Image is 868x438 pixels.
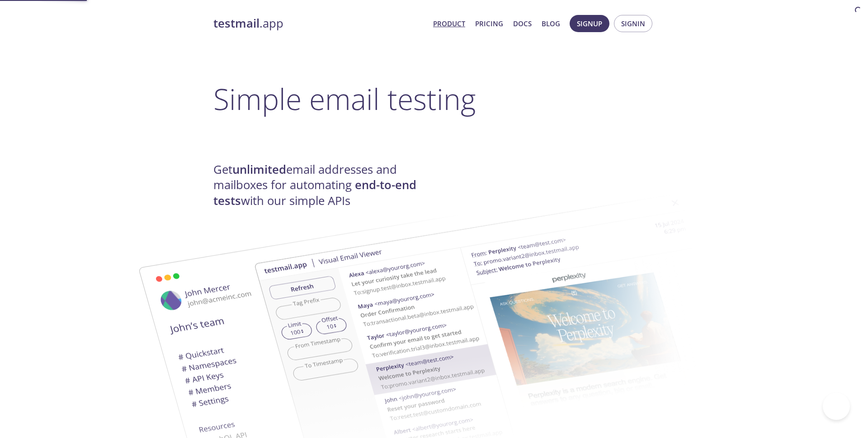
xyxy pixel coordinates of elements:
a: testmail.app [213,16,426,31]
button: Signin [614,15,652,32]
strong: end-to-end tests [213,177,416,208]
a: Product [433,18,465,29]
a: Pricing [475,18,503,29]
iframe: Help Scout Beacon - Open [823,393,850,420]
h4: Get email addresses and mailboxes for automating with our simple APIs [213,162,434,209]
span: Signin [621,18,645,29]
span: Signup [577,18,602,29]
a: Docs [513,18,532,29]
button: Signup [570,15,609,32]
h1: Simple email testing [213,81,655,116]
a: Blog [542,18,560,29]
strong: unlimited [232,162,286,177]
strong: testmail [213,15,259,31]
